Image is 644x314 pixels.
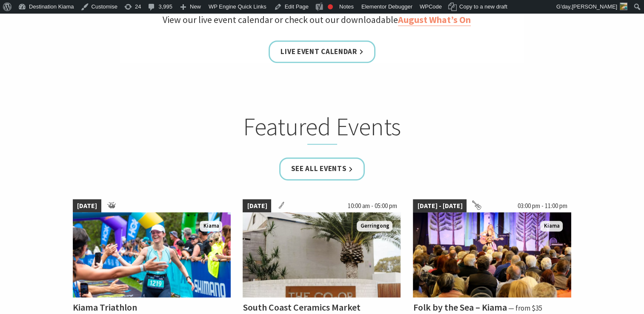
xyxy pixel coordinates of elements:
[269,40,375,63] a: Live Event Calendar
[73,199,101,213] span: [DATE]
[328,4,333,9] div: Focus keyphrase not set
[279,157,365,180] a: See all Events
[200,221,222,231] span: Kiama
[73,301,137,313] h4: Kiama Triathlon
[398,14,471,26] a: August What’s On
[343,199,401,213] span: 10:00 am - 05:00 pm
[508,303,542,313] span: ⁠— from $35
[163,12,482,27] p: View our live event calendar or check out our downloadable
[513,199,571,213] span: 03:00 pm - 11:00 pm
[413,212,571,297] img: Folk by the Sea - Showground Pavilion
[243,212,401,297] img: Sign says The Co-Op on a brick wall with a palm tree in the background
[155,112,489,145] h2: Featured Events
[357,221,392,231] span: Gerringong
[413,199,467,213] span: [DATE] - [DATE]
[572,3,617,10] span: [PERSON_NAME]
[243,199,271,213] span: [DATE]
[413,301,507,313] h4: Folk by the Sea – Kiama
[73,212,231,297] img: kiamatriathlon
[540,221,563,231] span: Kiama
[243,301,360,313] h4: South Coast Ceramics Market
